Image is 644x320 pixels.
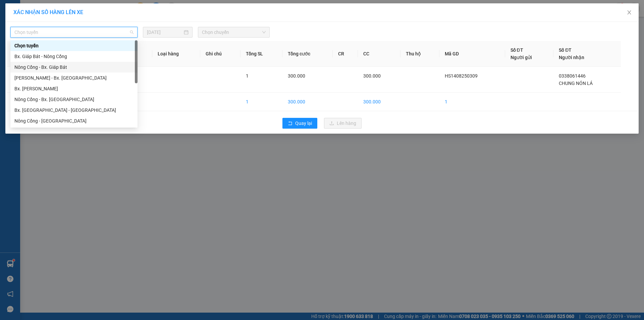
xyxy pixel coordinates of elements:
[152,41,200,67] th: Loại hàng
[324,118,362,129] button: uploadLên hàng
[4,12,22,36] img: logo
[240,41,282,67] th: Tổng SL
[559,81,593,86] span: CHUNG NÓN LÁ
[358,93,400,111] td: 300.000
[10,116,138,126] div: Nông Cống - Bắc Ninh
[25,30,82,37] strong: PHIẾU BIÊN NHẬN
[288,73,305,79] span: 300.000
[10,51,138,62] div: Bx. Giáp Bát - Nông Cống
[13,9,83,15] span: XÁC NHẬN SỐ HÀNG LÊN XE
[7,67,36,93] td: 1
[147,29,182,36] input: 14/08/2025
[202,27,266,37] span: Chọn chuyến
[10,62,138,73] div: Nông Cống - Bx. Giáp Bát
[627,10,632,15] span: close
[511,47,523,53] span: Số ĐT
[559,73,586,79] span: 0338061446
[246,73,249,79] span: 1
[3,46,55,60] span: VP gửi:
[14,85,133,92] div: Bx. [PERSON_NAME]
[10,83,138,94] div: Bx. Gia Lâm - Như Thanh
[200,41,241,67] th: Ghi chú
[282,41,332,67] th: Tổng cước
[10,105,138,116] div: Bx. Mỹ Đình - Nông Cống
[85,12,124,19] span: HS1408250309
[7,41,36,67] th: STT
[14,96,133,103] div: Nông Cống - Bx. [GEOGRAPHIC_DATA]
[59,46,124,53] span: VP nhận:
[358,41,400,67] th: CC
[511,55,532,60] span: Người gửi
[620,3,639,22] button: Close
[295,120,312,127] span: Quay lại
[14,106,133,114] div: Bx. [GEOGRAPHIC_DATA] - [GEOGRAPHIC_DATA]
[400,41,439,67] th: Thu hộ
[42,21,64,28] span: SĐT XE
[282,118,317,129] button: rollbackQuay lại
[84,46,124,53] span: VP Giải Phóng
[41,38,66,42] span: 14:49:57 [DATE]
[14,42,133,49] div: Chọn tuyến
[14,27,133,37] span: Chọn tuyến
[559,55,584,60] span: Người nhận
[10,73,138,83] div: Như Thanh - Bx. Gia Lâm
[559,47,572,53] span: Số ĐT
[439,41,505,67] th: Mã GD
[10,94,138,105] div: Nông Cống - Bx. Mỹ Đình
[288,121,292,126] span: rollback
[439,93,505,111] td: 1
[333,41,358,67] th: CR
[14,117,133,125] div: Nông Cống - [GEOGRAPHIC_DATA]
[14,53,133,60] div: Bx. Giáp Bát - Nông Cống
[27,5,81,20] strong: CHUYỂN PHÁT NHANH ĐÔNG LÝ
[445,73,478,79] span: HS1408250309
[14,63,133,71] div: Nông Cống - Bx. Giáp Bát
[10,40,138,51] div: Chọn tuyến
[282,93,332,111] td: 300.000
[363,73,381,79] span: 300.000
[240,93,282,111] td: 1
[14,74,133,82] div: [PERSON_NAME] - Bx. [GEOGRAPHIC_DATA]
